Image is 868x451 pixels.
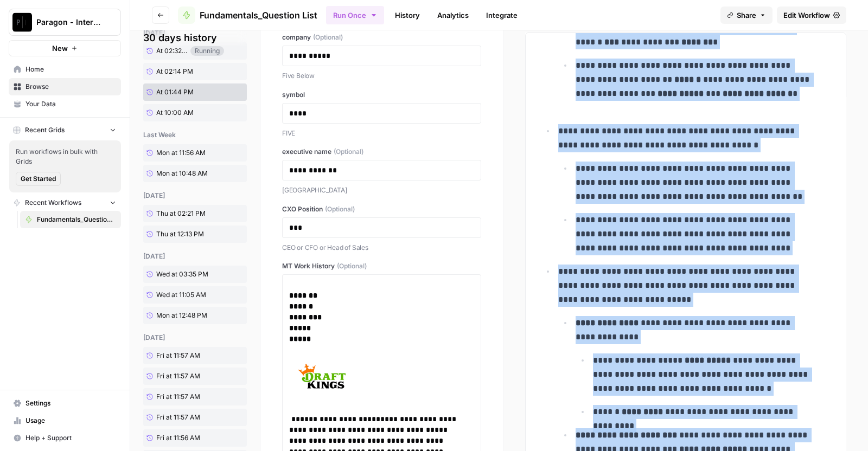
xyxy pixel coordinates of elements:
[156,311,207,320] span: Mon at 12:48 PM
[143,43,190,59] a: At 02:32 PM
[9,122,121,138] button: Recent Grids
[156,229,204,239] span: Thu at 12:13 PM
[9,412,121,429] a: Usage
[25,82,116,92] span: Browse
[156,290,206,300] span: Wed at 11:05 AM
[143,144,224,162] a: Mon at 11:56 AM
[16,147,114,166] span: Run workflows in bulk with Grids
[143,429,224,447] a: Fri at 11:56 AM
[783,10,830,21] span: Edit Workflow
[143,83,224,101] a: At 01:44 PM
[282,147,481,157] label: executive name
[325,204,355,214] span: (Optional)
[156,169,208,178] span: Mon at 10:48 AM
[334,147,363,157] span: (Optional)
[326,6,384,24] button: Run Once
[156,413,200,422] span: Fri at 11:57 AM
[9,61,121,78] a: Home
[25,125,65,135] span: Recent Grids
[143,205,224,222] a: Thu at 02:21 PM
[21,174,56,184] span: Get Started
[37,215,116,224] span: Fundamentals_Question List
[156,371,200,381] span: Fri at 11:57 AM
[282,185,481,196] p: [GEOGRAPHIC_DATA]
[9,429,121,447] button: Help + Support
[143,368,224,385] a: Fri at 11:57 AM
[282,33,481,42] label: company
[25,433,116,443] span: Help + Support
[156,209,206,218] span: Thu at 02:21 PM
[25,198,81,208] span: Recent Workflows
[143,63,224,80] a: At 02:14 PM
[52,43,68,54] span: New
[143,333,247,343] div: [DATE]
[431,7,475,24] a: Analytics
[9,40,121,56] button: New
[16,172,61,186] button: Get Started
[190,46,224,56] div: Running
[25,99,116,109] span: Your Data
[200,9,317,22] span: Fundamentals_Question List
[143,252,247,261] div: [DATE]
[143,347,224,364] a: Fri at 11:57 AM
[282,261,481,271] label: MT Work History
[9,195,121,211] button: Recent Workflows
[25,416,116,426] span: Usage
[156,392,200,402] span: Fri at 11:57 AM
[777,7,846,24] a: Edit Workflow
[178,7,317,24] a: Fundamentals_Question List
[9,395,121,412] a: Settings
[36,17,102,28] span: Paragon - Internal Usage
[480,7,524,24] a: Integrate
[313,33,343,42] span: (Optional)
[143,191,247,201] div: [DATE]
[25,398,116,408] span: Settings
[156,269,208,279] span: Wed at 03:35 PM
[9,95,121,113] a: Your Data
[720,7,773,24] button: Share
[143,286,224,304] a: Wed at 11:05 AM
[25,65,116,74] span: Home
[282,242,481,253] p: CEO or CFO or Head of Sales
[156,351,200,360] span: Fri at 11:57 AM
[156,87,194,97] span: At 01:44 PM
[143,388,224,405] a: Fri at 11:57 AM
[388,7,426,24] a: History
[143,409,224,426] a: Fri at 11:57 AM
[9,78,121,95] a: Browse
[156,148,206,158] span: Mon at 11:56 AM
[156,108,194,118] span: At 10:00 AM
[337,261,367,271] span: (Optional)
[143,130,247,140] div: last week
[156,67,193,76] span: At 02:14 PM
[282,204,481,214] label: CXO Position
[282,90,481,100] label: symbol
[143,307,224,324] a: Mon at 12:48 PM
[282,128,481,139] p: FIVE
[143,165,224,182] a: Mon at 10:48 AM
[20,211,121,228] a: Fundamentals_Question List
[143,104,224,121] a: At 10:00 AM
[156,433,200,443] span: Fri at 11:56 AM
[12,12,32,32] img: Paragon - Internal Usage Logo
[143,266,224,283] a: Wed at 03:35 PM
[143,30,247,46] h2: 30 days history
[156,46,187,56] span: At 02:32 PM
[143,225,224,243] a: Thu at 12:13 PM
[282,70,481,81] p: Five Below
[9,9,121,36] button: Workspace: Paragon - Internal Usage
[737,10,756,21] span: Share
